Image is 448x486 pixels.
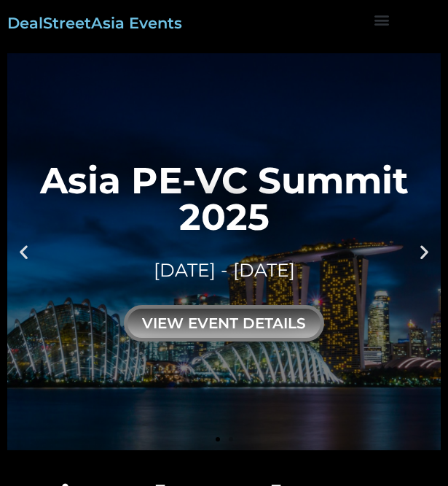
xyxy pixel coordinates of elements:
[15,243,33,261] div: Previous slide
[415,243,433,261] div: Next slide
[229,437,233,441] span: Go to slide 2
[7,163,441,236] div: Asia PE-VC Summit 2025
[124,305,324,342] div: view event details
[370,7,394,31] div: Menu Toggle
[216,437,220,441] span: Go to slide 1
[7,53,441,450] a: Asia PE-VC Summit 2025[DATE] - [DATE]view event details
[7,258,441,283] div: [DATE] - [DATE]
[7,14,182,32] a: DealStreetAsia Events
